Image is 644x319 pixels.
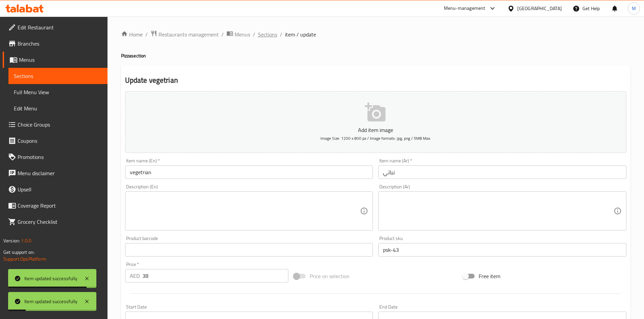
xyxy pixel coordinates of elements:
span: Restaurants management [159,30,219,38]
span: Full Menu View [14,88,102,96]
span: Coverage Report [18,202,102,210]
span: Price on selection [310,272,350,280]
span: Grocery Checklist [18,218,102,226]
a: Branches [3,35,108,52]
a: Coupons [3,133,108,149]
span: Menu disclaimer [18,169,102,177]
span: Edit Menu [14,104,102,112]
button: Add item imageImage Size: 1200 x 800 px / Image formats: jpg, png / 5MB Max. [125,91,626,153]
a: Full Menu View [8,84,108,100]
span: Menus [235,30,250,38]
input: Enter name Ar [378,165,626,179]
a: Sections [8,68,108,84]
span: Upsell [18,185,102,193]
a: Home [121,30,143,38]
h4: Pizza section [121,52,630,59]
li: / [253,30,255,38]
nav: breadcrumb [121,30,630,39]
p: Add item image [136,126,616,134]
span: M [632,5,636,12]
a: Edit Menu [8,100,108,116]
span: Image Size: 1200 x 800 px / Image formats: jpg, png / 5MB Max. [320,134,431,142]
a: Support.OpsPlatform [3,255,46,263]
li: / [145,30,148,38]
div: Item updated successfully [24,298,77,305]
div: Menu-management [444,4,485,12]
a: Grocery Checklist [3,214,108,230]
input: Please enter price [142,269,289,283]
span: Free item [479,272,500,280]
span: Branches [18,39,102,48]
input: Please enter product sku [378,243,626,257]
span: Edit Restaurant [18,23,102,31]
input: Enter name En [125,165,373,179]
a: Menu disclaimer [3,165,108,181]
div: [GEOGRAPHIC_DATA] [517,5,562,12]
span: Coupons [18,137,102,145]
a: Promotions [3,149,108,165]
a: Choice Groups [3,116,108,133]
p: AED [130,272,140,280]
a: Menus [226,30,250,39]
span: Promotions [18,153,102,161]
span: Choice Groups [18,121,102,129]
a: Sections [258,30,277,38]
a: Restaurants management [150,30,219,39]
span: Get support on: [3,248,34,257]
a: Upsell [3,181,108,197]
a: Edit Restaurant [3,19,108,35]
span: Sections [14,72,102,80]
div: Item updated successfully [24,275,77,282]
h2: Update vegetrian [125,75,626,85]
span: 1.0.0 [21,236,31,245]
span: Menus [19,56,102,64]
a: Menus [3,52,108,68]
a: Coverage Report [3,197,108,214]
input: Please enter product barcode [125,243,373,257]
li: / [280,30,282,38]
span: Version: [3,236,20,245]
li: / [221,30,224,38]
span: item / update [285,30,316,38]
